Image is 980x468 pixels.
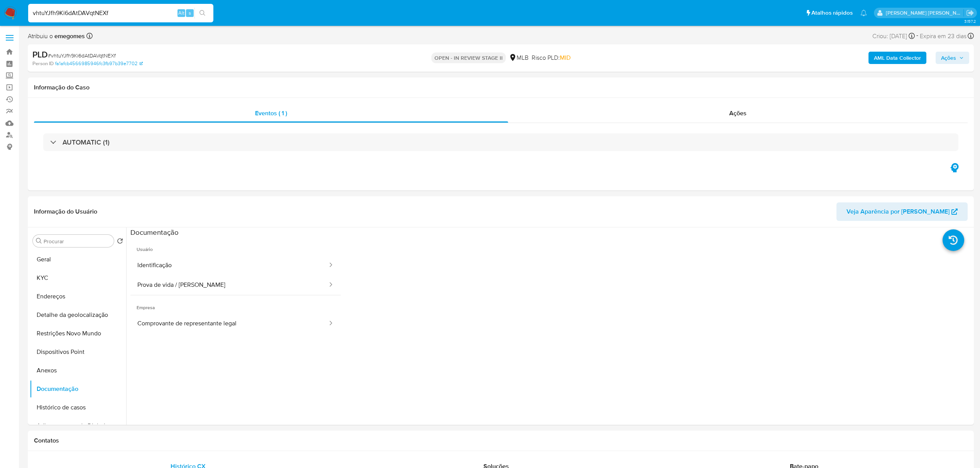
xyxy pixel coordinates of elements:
button: KYC [30,269,126,287]
span: Ações [729,109,747,118]
p: emerson.gomes@mercadopago.com.br [886,9,964,17]
span: Risco PLD: [532,54,571,62]
span: MID [560,53,571,62]
span: Expira em 23 dias [920,32,966,40]
span: Alt [178,9,184,17]
input: Pesquise usuários ou casos... [28,8,213,18]
span: # vhtuYJfh9Ki6dAtDAVqtNEXf [48,52,116,59]
h3: AUTOMATIC (1) [63,138,110,146]
button: Geral [30,250,126,269]
div: AUTOMATIC (1) [43,133,958,151]
button: AML Data Collector [868,52,926,64]
button: Documentação [30,380,126,398]
span: Eventos ( 1 ) [255,109,287,118]
b: PLD [32,48,48,61]
input: Procurar [44,238,111,245]
button: Procurar [36,238,42,244]
h1: Informação do Usuário [34,208,97,215]
span: s [189,9,191,17]
span: - [916,31,918,41]
b: AML Data Collector [874,52,921,64]
span: Veja Aparência por [PERSON_NAME] [847,202,950,221]
span: Atalhos rápidos [811,9,853,17]
div: MLB [509,54,529,62]
button: Endereços [30,287,126,306]
a: fa1afcb4566985946fc3fb97b39e7702 [55,60,143,67]
button: Detalhe da geolocalização [30,306,126,324]
b: emegomes [53,32,85,40]
button: Ações [936,52,969,64]
p: OPEN - IN REVIEW STAGE II [431,52,506,63]
button: Dispositivos Point [30,343,126,361]
span: Ações [941,52,956,64]
button: Retornar ao pedido padrão [117,238,123,246]
button: Histórico de casos [30,398,126,417]
h1: Informação do Caso [34,84,968,91]
b: Person ID [32,60,54,67]
a: Sair [966,9,974,17]
button: Restrições Novo Mundo [30,324,126,343]
button: search-icon [194,8,210,19]
span: Atribuiu o [28,32,85,40]
div: Criou: [DATE] [872,31,915,41]
h1: Contatos [34,437,968,444]
button: Anexos [30,361,126,380]
button: Adiantamentos de Dinheiro [30,417,126,435]
a: Notificações [860,10,867,16]
button: Veja Aparência por [PERSON_NAME] [836,202,968,221]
